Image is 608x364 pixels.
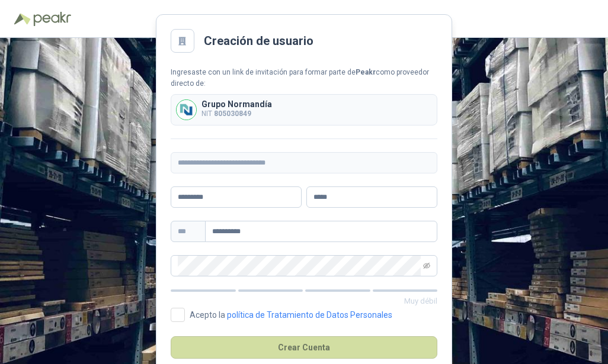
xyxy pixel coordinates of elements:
h2: Creación de usuario [204,32,313,50]
span: Acepto la [185,311,397,319]
button: Crear Cuenta [171,336,437,359]
span: eye-invisible [423,262,430,269]
img: Peakr [33,12,71,26]
img: Company Logo [177,100,196,120]
img: Logo [14,13,31,25]
p: Grupo Normandía [201,100,272,108]
div: Ingresaste con un link de invitación para formar parte de como proveedor directo de: [171,67,437,89]
p: Muy débil [171,295,437,307]
b: 805030849 [214,109,251,118]
a: política de Tratamiento de Datos Personales [227,310,392,320]
p: NIT [201,108,272,120]
b: Peakr [356,68,376,76]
